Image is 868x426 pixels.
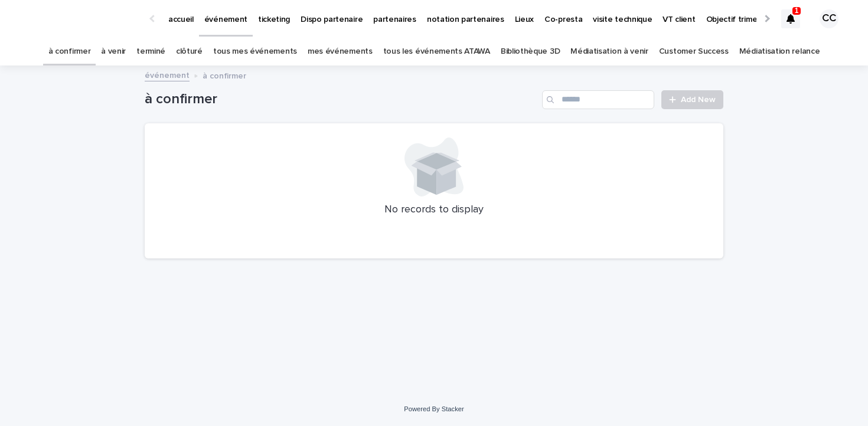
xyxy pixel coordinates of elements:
[404,405,464,412] a: Powered By Stacker
[101,38,126,65] a: à venir
[795,6,799,15] p: 1
[213,38,297,65] a: tous mes événements
[681,96,716,104] span: Add New
[383,38,490,65] a: tous les événements ATAWA
[501,38,560,65] a: Bibliothèque 3D
[820,9,838,28] div: CC
[145,68,190,81] a: événement
[542,90,654,109] input: Search
[145,91,537,108] h1: à confirmer
[203,68,246,81] p: à confirmer
[176,38,203,65] a: clôturé
[136,38,165,65] a: terminé
[48,38,91,65] a: à confirmer
[159,204,709,217] p: No records to display
[308,38,373,65] a: mes événements
[24,7,138,31] img: Ls34BcGeRexTGTNfXpUC
[739,38,820,65] a: Médiatisation relance
[781,9,800,28] div: 1
[659,38,729,65] a: Customer Success
[570,38,648,65] a: Médiatisation à venir
[661,90,723,109] a: Add New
